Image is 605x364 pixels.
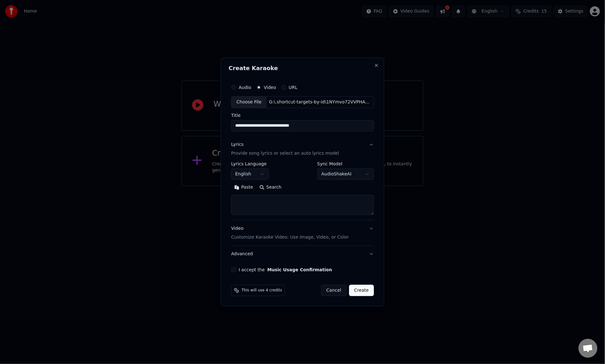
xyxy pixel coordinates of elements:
[231,234,349,240] p: Customize Karaoke Video: Use Image, Video, or Color
[231,141,243,148] div: Lyrics
[241,288,282,293] span: This will use 4 credits
[289,85,297,90] label: URL
[264,85,276,90] label: Video
[321,285,347,296] button: Cancel
[256,182,285,192] button: Search
[231,97,267,108] div: Choose File
[239,267,332,272] label: I accept the
[231,220,374,245] button: VideoCustomize Karaoke Video: Use Image, Video, or Color
[267,267,332,272] button: I accept the
[231,150,339,157] p: Provide song lyrics or select an auto lyrics model
[231,162,374,220] div: LyricsProvide song lyrics or select an auto lyrics model
[231,162,269,166] label: Lyrics Language
[317,162,374,166] label: Sync Model
[231,246,374,262] button: Advanced
[349,285,374,296] button: Create
[267,99,374,105] div: G:\.shortcut-targets-by-id\1NYmvo72VVPHAVZeBw9h3YeWmr_p3qdd3\AI songs\HeinAndMe-ka - Made with Cl...
[231,136,374,162] button: LyricsProvide song lyrics or select an auto lyrics model
[231,182,256,192] button: Paste
[231,113,374,118] label: Title
[239,85,251,90] label: Audio
[231,225,349,240] div: Video
[229,65,376,71] h2: Create Karaoke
